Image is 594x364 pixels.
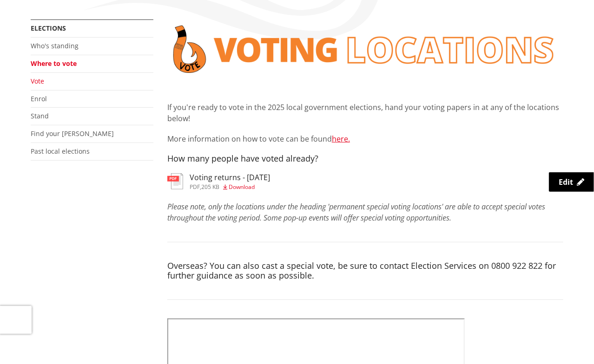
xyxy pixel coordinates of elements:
em: Please note, only the locations under the heading 'permanent special voting locations' are able t... [167,201,545,223]
div: , [190,184,270,190]
a: here. [332,134,350,144]
a: Enrol [31,94,47,103]
p: If you're ready to vote in the 2025 local government elections, hand your voting papers in at any... [167,102,563,124]
h3: Voting returns - [DATE] [190,173,270,182]
a: Find your [PERSON_NAME] [31,129,114,138]
a: Vote [31,77,44,85]
a: Voting returns - [DATE] pdf,205 KB Download [167,173,270,190]
h4: Overseas? You can also cast a special vote, be sure to contact Election Services on 0800 922 822 ... [167,261,563,281]
a: Elections [31,24,66,32]
img: document-pdf.svg [167,173,183,189]
a: Who's standing [31,41,79,50]
p: More information on how to vote can be found [167,133,563,144]
img: voting locations banner [167,19,563,79]
iframe: Messenger Launcher [551,325,585,358]
a: Where to vote [31,59,77,68]
a: Stand [31,111,49,120]
span: pdf [190,183,200,191]
span: Download [229,183,255,191]
a: Edit [549,172,594,192]
h4: How many people have voted already? [167,154,563,164]
a: Past local elections [31,147,90,156]
span: 205 KB [201,183,219,191]
span: Edit [559,177,573,187]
